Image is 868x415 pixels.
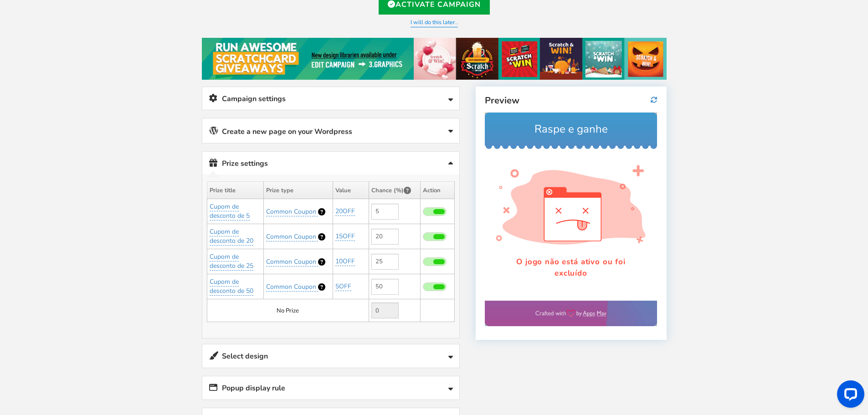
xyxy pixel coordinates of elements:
[266,207,318,216] a: Common Coupon
[11,52,161,132] img: 404 Error
[369,182,420,199] th: Chance (%)
[411,18,458,27] a: I will do this later..
[207,299,369,322] td: No Prize
[335,257,355,266] a: 10OFF
[51,197,122,205] img: appsmav-footer-credit.png
[202,38,667,80] img: festival-poster-2020.jpg
[335,207,355,216] a: 20OFF
[266,207,316,216] span: Common Coupon
[335,282,351,291] a: 5OFF
[6,5,166,28] h4: Raspe e ganhe
[266,282,318,292] a: Common Coupon
[371,302,399,318] input: Value not editable
[210,227,253,246] a: Cupom de desconto de 20
[266,282,316,291] span: Common Coupon
[202,344,459,368] a: Select design
[202,152,459,175] a: Prize settings
[202,376,459,400] a: Popup display rule
[485,96,657,106] h4: Preview
[333,182,369,199] th: Value
[335,232,355,241] a: 15OFF
[264,182,333,199] th: Prize type
[11,143,161,167] h3: O jogo não está ativo ou foi excluído
[210,252,253,271] a: Cupom de desconto de 25
[266,232,316,241] span: Common Coupon
[266,257,318,266] a: Common Coupon
[830,377,868,415] iframe: LiveChat chat widget
[210,277,253,296] a: Cupom de desconto de 50
[207,182,264,199] th: Prize title
[420,182,454,199] th: Action
[202,118,459,143] a: Create a new page on your Wordpress
[266,257,316,266] span: Common Coupon
[210,202,250,220] a: Cupom de desconto de 5
[202,87,459,110] a: Campaign settings
[266,232,318,241] a: Common Coupon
